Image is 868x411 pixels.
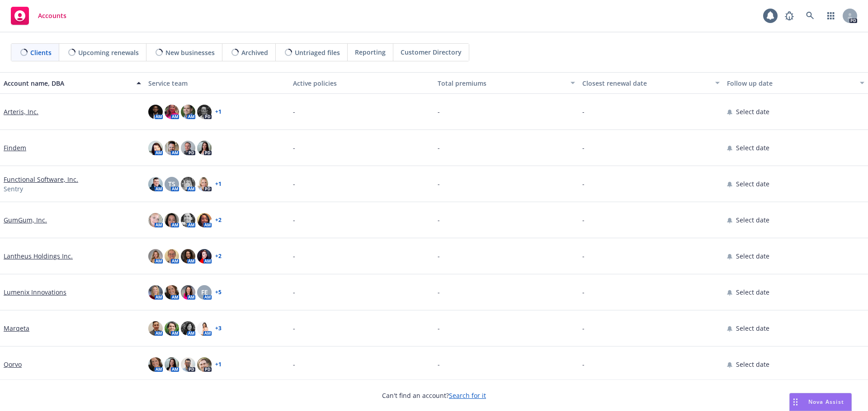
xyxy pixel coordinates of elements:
span: - [582,251,585,261]
span: - [582,107,585,116]
button: Active policies [289,72,434,94]
a: + 1 [215,362,222,367]
div: Closest renewal date [582,79,710,88]
span: Customer Directory [401,47,462,57]
span: Sentry [4,184,23,194]
span: Select date [736,179,769,189]
span: TS [168,179,175,189]
button: Nova Assist [789,393,852,411]
div: Account name, DBA [4,79,131,88]
span: Select date [736,143,769,152]
div: Service team [148,79,286,88]
span: Select date [736,251,769,261]
a: Arteris, Inc. [4,107,38,116]
span: - [582,323,585,333]
span: - [438,360,440,369]
img: photo [148,141,163,155]
img: photo [181,249,195,263]
span: Select date [736,323,769,333]
img: photo [165,249,179,263]
span: Reporting [355,47,386,57]
img: photo [181,213,195,227]
span: Select date [736,215,769,225]
span: - [582,360,585,369]
span: Archived [241,48,268,57]
img: photo [197,141,212,155]
a: + 2 [215,217,222,223]
img: photo [148,357,163,372]
span: New businesses [165,48,215,57]
span: - [293,360,295,369]
img: photo [181,285,195,300]
img: photo [165,141,179,155]
a: Lantheus Holdings Inc. [4,251,73,261]
a: + 2 [215,254,222,259]
span: - [438,143,440,152]
a: Marqeta [4,323,29,333]
span: - [438,323,440,333]
span: FE [201,287,208,297]
span: Upcoming renewals [78,48,139,57]
img: photo [197,213,212,227]
span: Select date [736,360,769,369]
span: Select date [736,287,769,297]
a: Search for it [449,391,486,400]
span: - [293,323,295,333]
a: Functional Software, Inc. [4,175,78,184]
div: Drag to move [790,393,801,411]
img: photo [181,177,195,191]
a: + 1 [215,109,222,115]
a: Accounts [7,3,70,28]
img: photo [148,177,163,191]
div: Follow up date [727,79,854,88]
div: Total premiums [438,79,565,88]
button: Closest renewal date [579,72,723,94]
img: photo [181,321,195,336]
span: Clients [30,48,52,57]
img: photo [148,105,163,119]
span: Select date [736,107,769,116]
span: - [293,143,295,152]
a: Search [801,7,819,25]
img: photo [165,321,179,336]
a: GumGum, Inc. [4,215,47,225]
span: Can't find an account? [382,391,486,400]
img: photo [181,141,195,155]
a: + 5 [215,290,222,295]
img: photo [181,105,195,119]
span: - [293,215,295,225]
img: photo [165,213,179,227]
span: - [293,287,295,297]
span: - [438,251,440,261]
img: photo [197,105,212,119]
img: photo [197,357,212,372]
img: photo [148,321,163,336]
button: Service team [145,72,289,94]
img: photo [165,105,179,119]
img: photo [197,177,212,191]
a: + 1 [215,181,222,187]
a: Report a Bug [780,7,798,25]
img: photo [165,357,179,372]
span: - [582,215,585,225]
img: photo [148,285,163,300]
a: Findem [4,143,26,152]
span: - [582,179,585,189]
button: Follow up date [723,72,868,94]
span: - [293,251,295,261]
img: photo [197,249,212,263]
span: - [438,215,440,225]
a: Lumenix Innovations [4,287,66,297]
button: Total premiums [434,72,579,94]
span: - [438,179,440,189]
a: Qorvo [4,360,22,369]
a: Switch app [822,7,840,25]
span: Accounts [38,12,66,19]
span: - [293,107,295,116]
a: + 3 [215,326,222,331]
img: photo [165,285,179,300]
span: - [582,143,585,152]
img: photo [181,357,195,372]
span: - [582,287,585,297]
span: - [438,107,440,116]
